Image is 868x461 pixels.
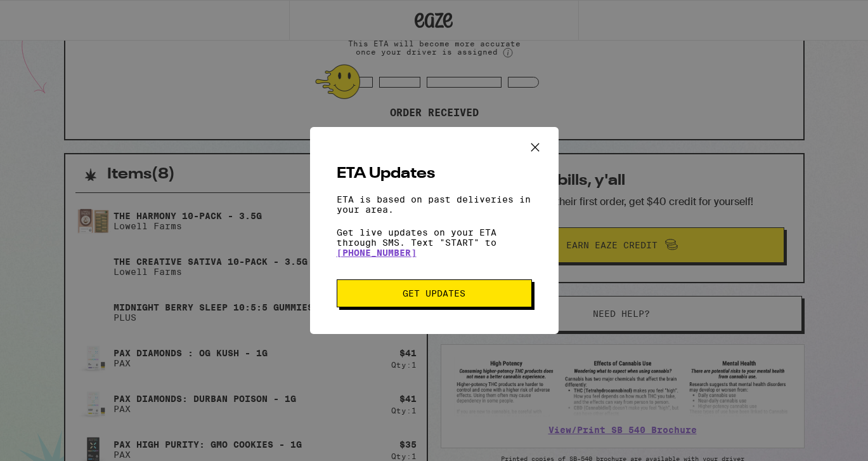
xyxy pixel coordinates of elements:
p: ETA is based on past deliveries in your area. [337,194,532,215]
a: [PHONE_NUMBER] [337,248,417,258]
p: Get live updates on your ETA through SMS. Text "START" to [337,227,532,258]
button: Close ETA information modal [522,137,548,161]
span: Hi. Need any help? [8,9,91,19]
h2: ETA Updates [337,166,532,182]
span: Get Updates [403,289,465,298]
button: Get Updates [337,279,532,307]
